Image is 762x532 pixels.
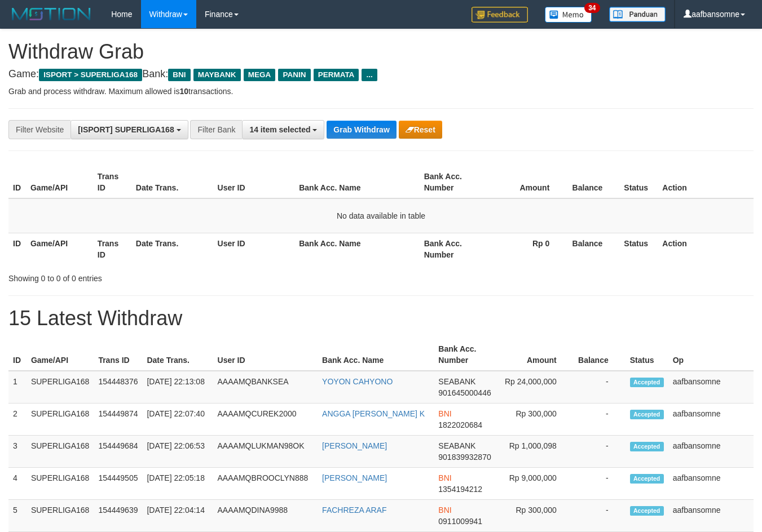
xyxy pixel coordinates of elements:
[8,41,754,63] h1: Withdraw Grab
[434,339,499,371] th: Bank Acc. Number
[619,166,658,198] th: Status
[499,404,574,436] td: Rp 300,000
[362,69,377,81] span: ...
[584,3,600,13] span: 34
[658,166,754,198] th: Action
[8,233,26,265] th: ID
[545,7,592,23] img: Button%20Memo.svg
[668,436,754,468] td: aafbansomne
[39,69,142,81] span: ISPORT > SUPERLIGA168
[668,468,754,500] td: aafbansomne
[26,166,93,198] th: Game/API
[8,198,754,233] td: No data available in table
[499,371,574,404] td: Rp 24,000,000
[8,436,27,468] td: 3
[27,371,94,404] td: SUPERLIGA168
[420,233,487,265] th: Bank Acc. Number
[566,166,619,198] th: Balance
[249,125,310,134] span: 14 item selected
[94,404,142,436] td: 154449874
[8,6,94,23] img: MOTION_logo.png
[8,69,754,80] h4: Game: Bank:
[322,377,393,386] a: YOYON CAHYONO
[574,404,626,436] td: -
[318,339,434,371] th: Bank Acc. Name
[244,69,276,81] span: MEGA
[574,339,626,371] th: Balance
[213,339,318,371] th: User ID
[322,506,386,515] a: FACHREZA ARAF
[566,233,619,265] th: Balance
[574,436,626,468] td: -
[438,473,451,482] span: BNI
[487,233,567,265] th: Rp 0
[630,506,664,516] span: Accepted
[142,339,213,371] th: Date Trans.
[438,485,482,494] span: Copy 1354194212 to clipboard
[142,436,213,468] td: [DATE] 22:06:53
[322,409,425,418] a: ANGGA [PERSON_NAME] K
[294,233,419,265] th: Bank Acc. Name
[27,404,94,436] td: SUPERLIGA168
[322,473,387,482] a: [PERSON_NAME]
[574,500,626,532] td: -
[213,166,295,198] th: User ID
[27,500,94,532] td: SUPERLIGA168
[8,268,309,284] div: Showing 0 to 0 of 0 entries
[8,339,27,371] th: ID
[213,371,318,404] td: AAAAMQBANKSEA
[94,371,142,404] td: 154448376
[438,409,451,418] span: BNI
[8,468,27,500] td: 4
[93,233,131,265] th: Trans ID
[499,500,574,532] td: Rp 300,000
[668,371,754,404] td: aafbansomne
[574,468,626,500] td: -
[278,69,310,81] span: PANIN
[499,436,574,468] td: Rp 1,000,098
[213,436,318,468] td: AAAAMQLUKMAN98OK
[668,404,754,436] td: aafbansomne
[213,233,295,265] th: User ID
[626,339,668,371] th: Status
[27,339,94,371] th: Game/API
[438,420,482,429] span: Copy 1822020684 to clipboard
[94,468,142,500] td: 154449505
[179,87,188,96] strong: 10
[213,404,318,436] td: AAAAMQCUREK2000
[399,121,442,139] button: Reset
[213,468,318,500] td: AAAAMQBROOCLYN888
[8,371,27,404] td: 1
[168,69,190,81] span: BNI
[142,371,213,404] td: [DATE] 22:13:08
[94,500,142,532] td: 154449639
[131,233,213,265] th: Date Trans.
[26,233,93,265] th: Game/API
[93,166,131,198] th: Trans ID
[438,388,491,397] span: Copy 901645000446 to clipboard
[609,7,666,22] img: panduan.png
[8,166,26,198] th: ID
[242,120,324,139] button: 14 item selected
[438,441,475,450] span: SEABANK
[193,69,241,81] span: MAYBANK
[499,339,574,371] th: Amount
[294,166,419,198] th: Bank Acc. Name
[438,377,475,386] span: SEABANK
[94,339,142,371] th: Trans ID
[438,517,482,526] span: Copy 0911009941 to clipboard
[574,371,626,404] td: -
[438,506,451,515] span: BNI
[94,436,142,468] td: 154449684
[472,7,528,23] img: Feedback.jpg
[8,120,71,139] div: Filter Website
[190,120,242,139] div: Filter Bank
[630,474,664,484] span: Accepted
[327,121,396,139] button: Grab Withdraw
[78,125,174,134] span: [ISPORT] SUPERLIGA168
[8,86,754,97] p: Grab and process withdraw. Maximum allowed is transactions.
[314,69,359,81] span: PERMATA
[619,233,658,265] th: Status
[213,500,318,532] td: AAAAMQDINA9988
[420,166,487,198] th: Bank Acc. Number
